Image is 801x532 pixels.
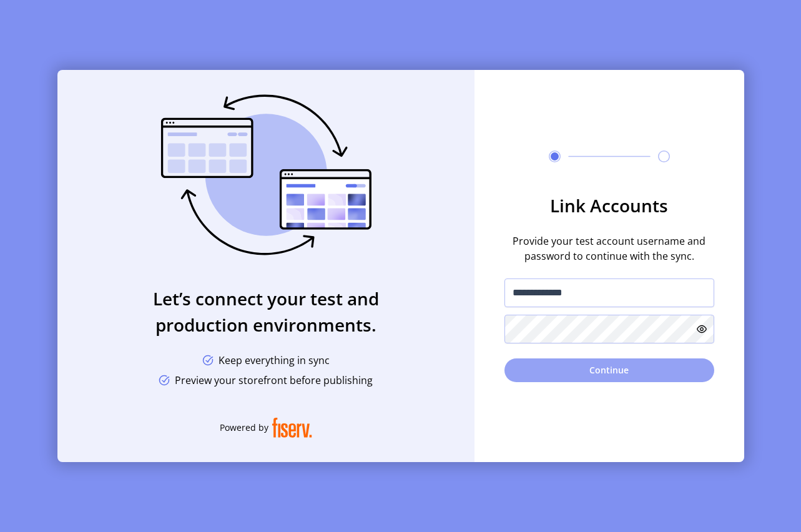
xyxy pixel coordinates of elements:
img: sync-banner.svg [160,94,371,255]
span: Preview your storefront before publishing [175,373,373,388]
button: Continue [504,358,714,382]
span: Provide your test account username and password to continue with the sync. [504,234,714,264]
h3: Link Accounts [504,192,714,219]
span: Powered by [220,421,268,434]
h3: Let’s connect your test and production environments. [57,285,474,338]
span: Keep everything in sync [219,353,330,368]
